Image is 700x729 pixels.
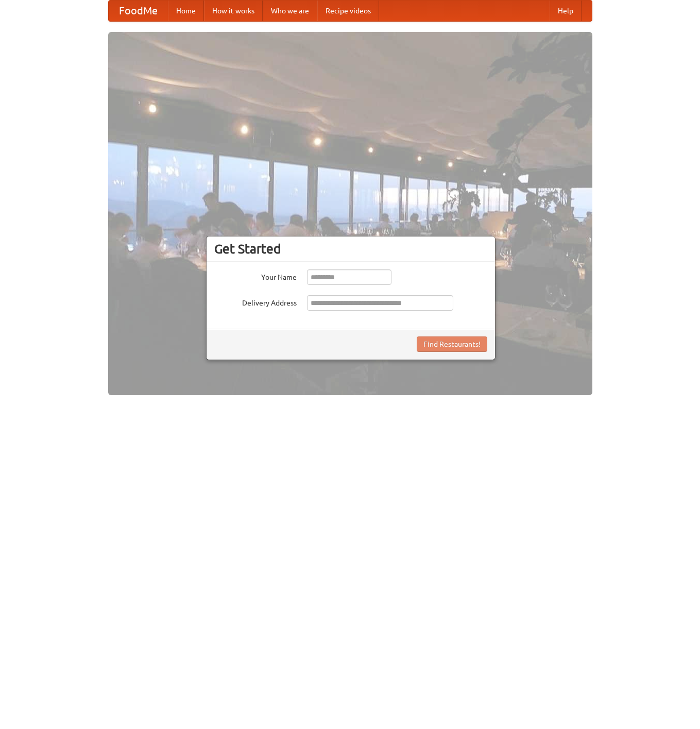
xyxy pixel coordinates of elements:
[204,1,263,21] a: How it works
[263,1,317,21] a: Who we are
[109,1,168,21] a: FoodMe
[168,1,204,21] a: Home
[214,295,297,308] label: Delivery Address
[214,241,487,257] h3: Get Started
[214,269,297,282] label: Your Name
[550,1,582,21] a: Help
[317,1,379,21] a: Recipe videos
[417,336,487,352] button: Find Restaurants!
